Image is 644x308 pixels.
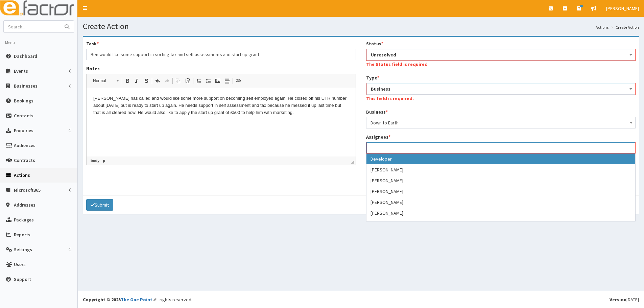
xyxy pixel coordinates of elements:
span: Addresses [14,202,35,208]
span: Actions [14,172,30,178]
input: Search... [4,21,61,32]
a: Paste (Ctrl+V) [183,76,192,85]
a: Bold (Ctrl+B) [123,76,132,85]
span: Businesses [14,83,38,89]
a: Insert Horizontal Line [222,76,232,85]
a: Actions [596,24,609,30]
span: Support [14,276,31,282]
li: Create Action [609,24,639,30]
a: Italic (Ctrl+I) [132,76,142,85]
button: Submit [86,199,113,211]
label: Notes [86,65,100,72]
span: Audiences [14,142,35,148]
span: Events [14,68,28,74]
a: Undo (Ctrl+Z) [153,76,162,85]
a: Link (Ctrl+L) [234,76,243,85]
li: [PERSON_NAME] [366,197,636,208]
span: Drag to resize [351,160,354,164]
span: Enquiries [14,127,33,134]
li: Developer [366,153,636,164]
span: Dashboard [14,53,37,59]
strong: Copyright © 2025 . [83,297,154,303]
li: [PERSON_NAME] [366,186,636,197]
li: [PERSON_NAME] [366,218,636,229]
iframe: Rich Text Editor, notes [87,88,356,156]
h1: Create Action [83,22,639,31]
li: [PERSON_NAME] [366,208,636,218]
span: Down to Earth [366,117,636,128]
a: Redo (Ctrl+Y) [162,76,172,85]
div: [DATE] [610,296,639,303]
label: Business [366,109,388,115]
a: Insert/Remove Bulleted List [204,76,213,85]
b: Version [610,297,626,303]
span: Bookings [14,98,33,104]
span: Unresolved [371,50,631,60]
a: body element [89,158,101,164]
label: The Status field is required [366,61,428,68]
span: Settings [14,246,32,253]
span: Business [366,83,636,95]
label: This field is required. [366,95,414,102]
a: The One Point [121,297,152,303]
li: [PERSON_NAME] [366,164,636,175]
label: Assignees [366,134,390,140]
label: Task [86,40,99,47]
span: Reports [14,232,30,238]
footer: All rights reserved. [78,291,644,308]
a: Strike Through [142,76,151,85]
span: Down to Earth [371,118,631,127]
span: Contracts [14,157,35,163]
span: Business [371,84,631,94]
a: Normal [89,76,122,86]
span: Unresolved [366,49,636,61]
span: Normal [90,76,113,85]
a: Copy (Ctrl+C) [173,76,183,85]
span: [PERSON_NAME] [606,5,639,11]
span: Microsoft365 [14,187,41,193]
label: Status [366,40,383,47]
li: [PERSON_NAME] [366,175,636,186]
a: p element [101,158,106,164]
span: Contacts [14,113,33,119]
span: Users [14,261,26,267]
a: Image [213,76,222,85]
span: Packages [14,217,34,223]
a: Insert/Remove Numbered List [194,76,204,85]
label: Type [366,74,379,81]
